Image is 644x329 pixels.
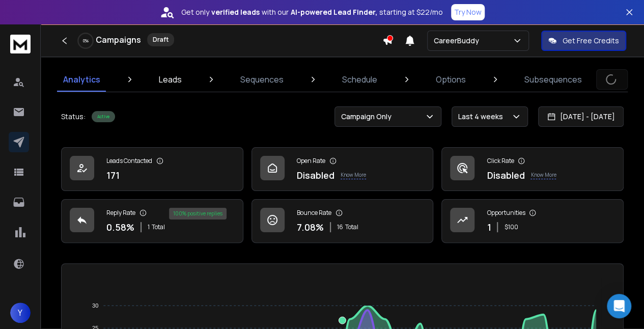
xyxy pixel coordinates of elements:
[451,4,485,20] button: Try Now
[524,73,582,86] p: Subsequences
[106,220,134,234] p: 0.58 %
[441,199,624,243] a: Opportunities1$100
[436,73,466,86] p: Options
[106,209,135,217] p: Reply Rate
[530,171,556,179] p: Know More
[240,73,284,86] p: Sequences
[106,157,152,165] p: Leads Contacted
[297,157,325,165] p: Open Rate
[148,223,150,231] span: 1
[234,67,290,92] a: Sequences
[518,67,588,92] a: Subsequences
[61,112,86,122] p: Status:
[10,35,31,53] img: logo
[159,73,182,86] p: Leads
[106,168,120,182] p: 171
[337,223,343,231] span: 16
[96,34,141,46] h1: Campaigns
[152,223,165,231] span: Total
[297,168,334,182] p: Disabled
[169,208,227,220] div: 100 % positive replies
[10,303,31,323] button: Y
[211,7,260,17] strong: verified leads
[61,199,243,243] a: Reply Rate0.58%1Total100% positive replies
[487,168,524,182] p: Disabled
[147,33,174,46] div: Draft
[341,171,366,179] p: Know More
[454,7,482,17] p: Try Now
[341,112,396,122] p: Campaign Only
[251,199,434,243] a: Bounce Rate7.08%16Total
[83,38,89,44] p: 0 %
[181,7,443,17] p: Get only with our starting at $22/mo
[504,223,518,231] p: $ 100
[458,112,507,122] p: Last 4 weeks
[487,220,491,234] p: 1
[538,106,624,127] button: [DATE] - [DATE]
[345,223,358,231] span: Total
[297,220,324,234] p: 7.08 %
[563,36,619,46] p: Get Free Credits
[63,73,100,86] p: Analytics
[61,147,243,191] a: Leads Contacted171
[297,209,331,217] p: Bounce Rate
[430,67,472,92] a: Options
[342,73,377,86] p: Schedule
[153,67,188,92] a: Leads
[251,147,434,191] a: Open RateDisabledKnow More
[487,209,525,217] p: Opportunities
[607,294,631,318] div: Open Intercom Messenger
[541,31,626,51] button: Get Free Credits
[92,303,98,309] tspan: 30
[57,67,106,92] a: Analytics
[336,67,383,92] a: Schedule
[487,157,514,165] p: Click Rate
[441,147,624,191] a: Click RateDisabledKnow More
[434,36,483,46] p: CareerBuddy
[291,7,377,17] strong: AI-powered Lead Finder,
[92,111,115,122] div: Active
